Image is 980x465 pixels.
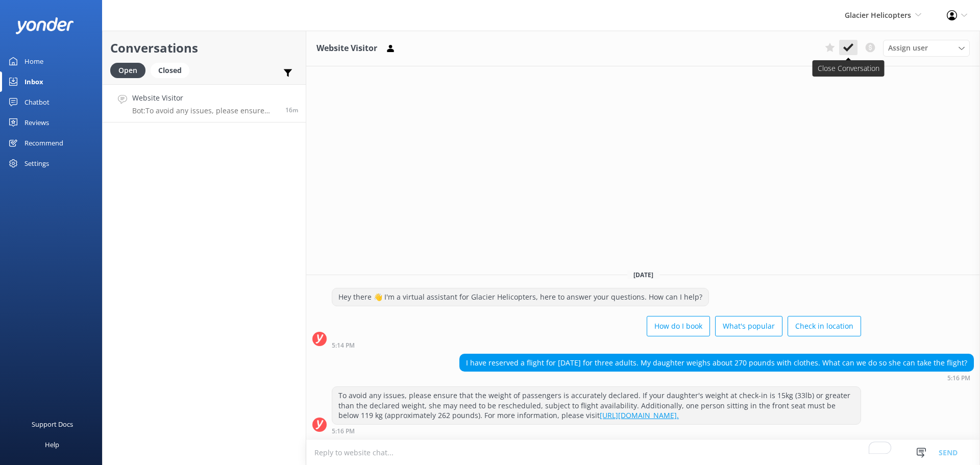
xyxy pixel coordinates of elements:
[715,316,782,336] button: What's popular
[15,17,74,34] img: yonder-white-logo.png
[306,440,980,465] textarea: To enrich screen reader interactions, please activate Accessibility in Grammarly extension settings
[24,51,43,71] div: Home
[845,10,911,20] span: Glacier Helicopters
[24,71,43,92] div: Inbox
[110,64,151,76] a: Open
[332,427,861,434] div: Oct 03 2025 05:16pm (UTC +13:00) Pacific/Auckland
[627,271,659,279] span: [DATE]
[459,374,974,381] div: Oct 03 2025 05:16pm (UTC +13:00) Pacific/Auckland
[600,410,679,420] a: [URL][DOMAIN_NAME].
[45,434,59,455] div: Help
[332,288,708,306] div: Hey there 👋 I'm a virtual assistant for Glacier Helicopters, here to answer your questions. How c...
[103,84,306,123] a: Website VisitorBot:To avoid any issues, please ensure that the weight of passengers is accurately...
[332,387,861,424] div: To avoid any issues, please ensure that the weight of passengers is accurately declared. If your ...
[460,354,973,372] div: I have reserved a flight for [DATE] for three adults. My daughter weighs about 270 pounds with cl...
[24,133,63,153] div: Recommend
[132,92,278,104] h4: Website Visitor
[316,42,377,55] h3: Website Visitor
[647,316,710,336] button: How do I book
[32,414,73,434] div: Support Docs
[24,92,50,112] div: Chatbot
[883,40,970,56] div: Assign User
[788,316,861,336] button: Check in location
[110,63,145,78] div: Open
[132,106,278,115] p: Bot: To avoid any issues, please ensure that the weight of passengers is accurately declared. If ...
[110,38,298,58] h2: Conversations
[24,112,49,133] div: Reviews
[888,42,928,54] span: Assign user
[24,153,49,174] div: Settings
[332,342,355,349] strong: 5:14 PM
[332,428,355,434] strong: 5:16 PM
[332,341,861,349] div: Oct 03 2025 05:14pm (UTC +13:00) Pacific/Auckland
[285,106,298,114] span: Oct 03 2025 05:16pm (UTC +13:00) Pacific/Auckland
[151,64,194,76] a: Closed
[947,375,970,381] strong: 5:16 PM
[151,63,189,78] div: Closed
